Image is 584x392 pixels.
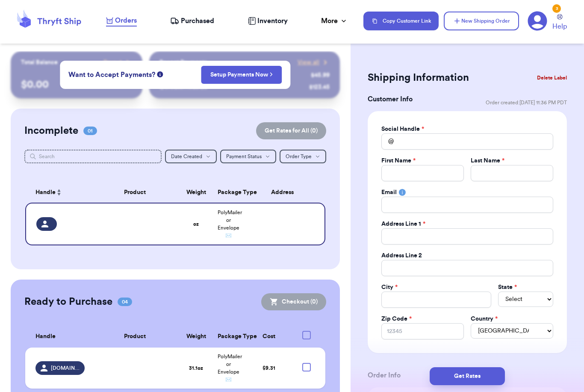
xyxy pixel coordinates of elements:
div: @ [381,133,394,150]
strong: 31.1 oz [189,365,203,371]
span: 01 [83,127,97,135]
span: PolyMailer or Envelope ✉️ [218,354,242,382]
div: $ 123.45 [309,83,330,91]
span: Date Created [171,154,202,159]
span: Handle [35,332,56,341]
th: Product [90,182,180,203]
input: Search [24,150,162,163]
span: View all [298,58,319,67]
h2: Incomplete [24,124,78,138]
th: Package Type [212,182,245,203]
label: Country [471,315,498,323]
span: Order created: [DATE] 11:36 PM PDT [486,99,567,106]
button: Get Rates for All (0) [256,122,326,139]
th: Product [90,326,180,348]
a: Inventory [248,16,288,26]
th: Package Type [212,326,245,348]
p: Total Balance [21,58,58,67]
button: Delete Label [534,68,570,87]
label: State [498,283,517,292]
label: First Name [381,156,416,165]
button: Checkout (0) [261,293,326,310]
p: $ 0.00 [21,78,132,91]
th: Address [245,182,325,203]
div: 3 [552,4,561,13]
label: Address Line 1 [381,220,425,228]
div: $ 45.99 [311,71,330,80]
input: 12345 [381,323,464,339]
label: Social Handle [381,125,424,133]
button: New Shipping Order [444,12,519,30]
h2: Ready to Purchase [24,295,112,309]
span: Want to Accept Payments? [68,70,155,80]
a: Orders [106,15,137,27]
h2: Shipping Information [368,71,469,85]
th: Weight [180,182,212,203]
button: Get Rates [430,367,505,385]
span: Help [552,21,567,32]
button: Date Created [165,150,217,163]
a: Payout [103,58,132,67]
button: Sort ascending [56,187,62,197]
th: Weight [180,326,212,348]
span: Order Type [286,154,312,159]
span: Payment Status [226,154,262,159]
p: Recent Payments [159,58,207,67]
button: Payment Status [220,150,276,163]
span: PolyMailer or Envelope ✉️ [218,210,242,238]
a: Setup Payments Now [210,71,273,79]
button: Setup Payments Now [201,66,282,84]
h3: Customer Info [368,94,413,104]
div: More [321,16,348,26]
span: $ 9.31 [263,365,275,371]
label: Zip Code [381,315,412,323]
label: City [381,283,398,292]
a: View all [298,58,330,67]
a: Help [552,14,567,32]
strong: oz [193,221,199,227]
a: Purchased [170,16,214,26]
span: [DOMAIN_NAME]_vintage [51,365,80,371]
span: Payout [103,58,122,67]
a: 3 [528,11,547,31]
label: Address Line 2 [381,251,422,260]
button: Order Type [280,150,326,163]
th: Cost [245,326,293,348]
label: Last Name [471,156,504,165]
span: Purchased [181,16,214,26]
span: 04 [118,298,132,306]
span: Inventory [257,16,288,26]
label: Email [381,188,397,197]
span: Handle [35,188,56,197]
button: Copy Customer Link [363,12,439,30]
span: Orders [115,15,137,26]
